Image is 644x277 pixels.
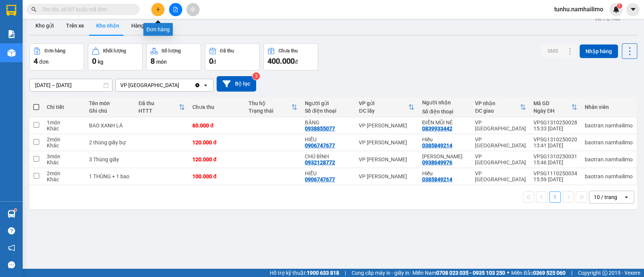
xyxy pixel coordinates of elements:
[89,122,131,129] div: BAO XANH LÁ
[278,48,298,54] div: Chưa thu
[192,156,241,162] div: 120.000 đ
[475,170,526,182] div: VP [GEOGRAPHIC_DATA]
[47,125,81,132] div: Khác
[630,6,636,13] span: caret-down
[245,97,301,117] th: Toggle SortBy
[305,170,351,176] div: HIẾU
[579,44,618,58] button: Nhập hàng
[305,119,351,125] div: BĂNG
[571,269,572,277] span: |
[192,139,241,145] div: 120.000 đ
[305,125,335,132] div: 0938855077
[34,57,38,66] span: 4
[205,43,260,70] button: Đã thu0đ
[471,97,530,117] th: Toggle SortBy
[585,122,633,129] div: baotran.namhailimo
[14,209,17,211] sup: 1
[135,97,189,117] th: Toggle SortBy
[533,100,571,106] div: Mã GD
[422,176,452,182] div: 0385849214
[422,153,467,159] div: Minh Hồng
[8,227,15,234] span: question-circle
[594,193,617,201] div: 10 / trang
[359,173,414,179] div: VP [PERSON_NAME]
[192,122,241,129] div: 60.000 đ
[507,271,509,274] span: ⚪️
[585,139,633,145] div: baotran.namhailimo
[31,7,37,12] span: search
[161,48,181,54] div: Số lượng
[352,269,410,277] span: Cung cấp máy in - giấy in:
[47,104,81,110] div: Chi tiết
[585,156,633,162] div: baotran.namhailimo
[533,176,577,182] div: 15:59 [DATE]
[533,136,577,142] div: VPSG1310250020
[305,100,351,106] div: Người gửi
[585,104,633,110] div: Nhân viên
[151,57,155,66] span: 8
[125,17,169,35] button: Hàng đã giao
[422,136,467,142] div: Hiếu
[359,108,408,114] div: ĐC lấy
[267,57,295,66] span: 400.000
[89,108,131,114] div: Ghi chú
[412,269,505,277] span: Miền Nam
[475,153,526,165] div: VP [GEOGRAPHIC_DATA]
[90,17,125,35] button: Kho nhận
[8,49,15,57] img: warehouse-icon
[39,59,49,65] span: đơn
[47,153,81,159] div: 3 món
[422,170,467,176] div: Hiếu
[47,159,81,165] div: Khác
[511,269,566,277] span: Miền Bắc
[217,76,256,92] button: Bộ lọc
[422,125,452,132] div: 0839933442
[151,3,164,16] button: plus
[295,59,298,65] span: đ
[88,43,143,70] button: Khối lượng0kg
[618,3,621,9] span: 1
[533,270,566,276] strong: 0369 525 060
[270,269,339,277] span: Hỗ trợ kỹ thuật:
[41,5,131,14] input: Tìm tên, số ĐT hoặc mã đơn
[305,176,335,182] div: 0906747677
[45,48,65,54] div: Đơn hàng
[359,139,414,145] div: VP [PERSON_NAME]
[29,17,60,35] button: Kho gửi
[209,57,213,66] span: 0
[626,3,639,16] button: caret-down
[8,261,15,268] span: message
[6,5,16,16] img: logo-vxr
[305,136,351,142] div: HIẾU
[103,48,126,54] div: Khối lượng
[249,100,291,106] div: Thu hộ
[155,7,161,12] span: plus
[436,270,505,276] strong: 0708 023 035 - 0935 103 250
[173,7,178,12] span: file-add
[146,43,201,70] button: Số lượng8món
[585,173,633,179] div: baotran.namhailimo
[305,159,335,165] div: 0932128772
[533,142,577,148] div: 13:41 [DATE]
[475,108,520,114] div: ĐC giao
[263,43,318,70] button: Chưa thu400.000đ
[252,72,260,80] sup: 3
[143,23,173,36] div: Đơn hàng
[533,125,577,132] div: 15:33 [DATE]
[192,104,241,110] div: Chưa thu
[30,79,112,91] input: Select a date range.
[533,170,577,176] div: VPSG1110250034
[47,142,81,148] div: Khác
[92,57,96,66] span: 0
[8,30,15,38] img: solution-icon
[549,191,561,203] button: 1
[186,3,200,16] button: aim
[47,170,81,176] div: 2 món
[533,153,577,159] div: VPSG1310250031
[47,119,81,125] div: 1 món
[475,136,526,148] div: VP [GEOGRAPHIC_DATA]
[190,7,195,12] span: aim
[345,269,346,277] span: |
[156,59,167,65] span: món
[47,176,81,182] div: Khác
